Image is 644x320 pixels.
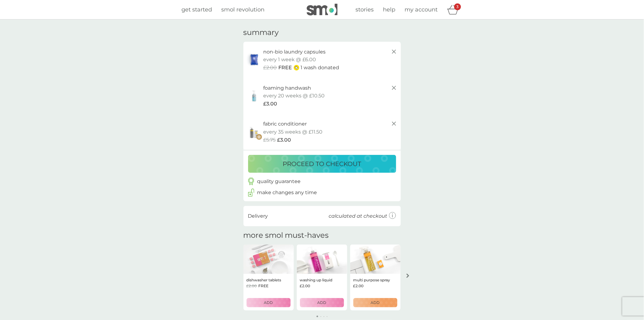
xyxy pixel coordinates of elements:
span: help [383,6,396,13]
p: foaming handwash [264,84,311,92]
p: non-bio laundry capsules [264,48,326,56]
p: multi purpose spray [353,277,390,283]
span: £5.75 [264,136,276,144]
span: FREE [259,283,269,289]
p: ADD [371,300,380,305]
button: ADD [300,298,344,307]
p: proceed to checkout [283,159,361,169]
span: £2.00 [264,64,277,72]
span: £3.00 [264,100,277,108]
p: 1 wash donated [301,64,339,72]
span: £3.00 [277,136,291,144]
a: help [383,5,396,14]
p: quality guarantee [257,177,301,186]
button: ADD [247,298,291,307]
img: smol [307,4,338,15]
button: ADD [353,298,397,307]
span: FREE [279,64,292,72]
p: dishwasher tablets [247,277,281,283]
a: get started [182,5,212,14]
p: every 35 weeks @ £11.50 [264,128,323,136]
span: smol revolution [222,6,265,13]
p: calculated at checkout [329,212,388,220]
span: £2.00 [300,283,310,289]
p: ADD [264,300,273,305]
button: proceed to checkout [248,155,396,173]
span: £2.00 [247,283,257,289]
a: stories [356,5,374,14]
div: basket [447,3,463,16]
p: ADD [318,300,326,305]
h3: summary [243,28,279,37]
p: every 20 weeks @ £10.50 [264,92,325,100]
p: fabric conditioner [264,120,307,128]
span: stories [356,6,374,13]
p: Delivery [248,212,268,220]
span: my account [405,6,438,13]
p: every 1 week @ £6.00 [264,56,316,64]
a: my account [405,5,438,14]
p: make changes any time [257,189,317,197]
p: washing up liquid [300,277,333,283]
span: £2.00 [353,283,364,289]
a: smol revolution [222,5,265,14]
span: get started [182,6,212,13]
h2: more smol must-haves [243,231,329,240]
